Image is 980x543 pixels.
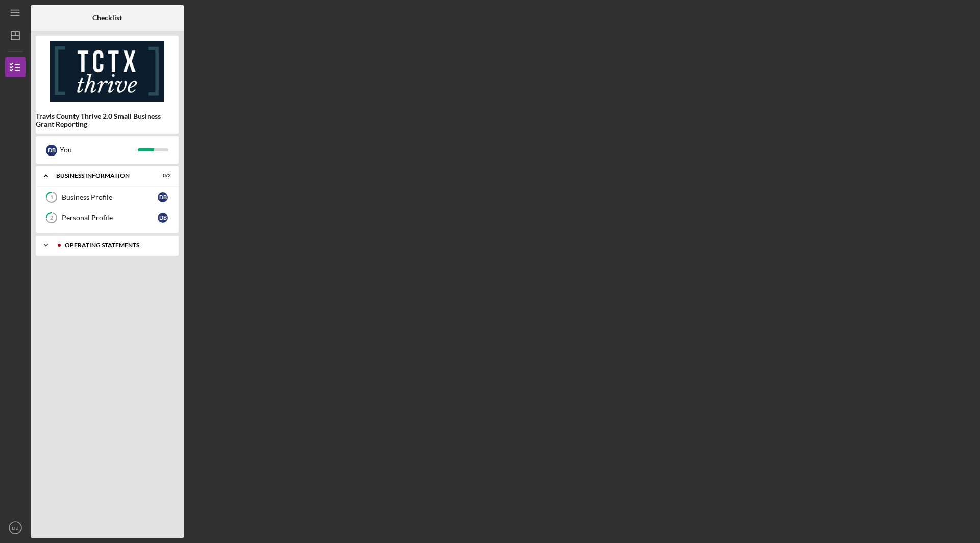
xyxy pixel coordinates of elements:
a: 1Business ProfileDB [41,187,174,208]
tspan: 2 [50,215,53,221]
div: BUSINESS INFORMATION [56,173,145,179]
text: DB [12,525,18,531]
div: D B [46,145,57,156]
div: Personal Profile [62,214,158,222]
div: You [60,141,138,159]
a: 2Personal ProfileDB [41,208,174,228]
b: Travis County Thrive 2.0 Small Business Grant Reporting [36,112,179,128]
div: D B [158,192,168,202]
button: DB [5,518,26,538]
div: D B [158,213,168,223]
img: Product logo [36,41,179,102]
div: Operating Statements [65,242,166,248]
div: Business Profile [62,193,158,201]
b: Checklist [92,14,122,22]
div: 0 / 2 [153,173,171,179]
tspan: 1 [50,194,53,201]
